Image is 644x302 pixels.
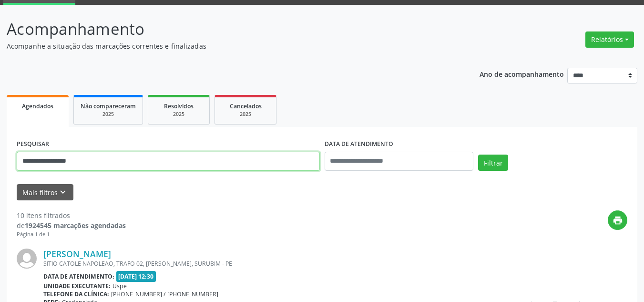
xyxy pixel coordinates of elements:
p: Ano de acompanhamento [480,68,564,80]
div: 10 itens filtrados [17,210,126,220]
label: DATA DE ATENDIMENTO [325,137,393,152]
div: Página 1 de 1 [17,230,126,239]
strong: 1924545 marcações agendadas [25,221,126,230]
button: Mais filtroskeyboard_arrow_down [17,184,73,201]
div: 2025 [222,111,269,118]
i: print [613,215,623,226]
span: Não compareceram [81,102,136,110]
span: Cancelados [230,102,262,110]
span: [DATE] 12:30 [116,271,156,282]
span: [PHONE_NUMBER] / [PHONE_NUMBER] [111,290,218,298]
img: img [17,249,37,269]
p: Acompanhamento [7,17,448,41]
b: Unidade executante: [43,282,111,290]
div: 2025 [81,111,136,118]
a: [PERSON_NAME] [43,249,111,259]
b: Telefone da clínica: [43,290,109,298]
div: 2025 [155,111,203,118]
span: Resolvidos [164,102,194,110]
p: Acompanhe a situação das marcações correntes e finalizadas [7,41,448,51]
label: PESQUISAR [17,137,49,152]
span: Agendados [22,102,53,110]
span: Uspe [112,282,127,290]
div: de [17,220,126,230]
button: Relatórios [585,31,634,48]
b: Data de atendimento: [43,272,114,281]
button: print [608,210,627,230]
i: keyboard_arrow_down [58,187,68,198]
div: SITIO CATOLE NAPOLEAO, TRAFO 02, [PERSON_NAME], SURUBIM - PE [43,260,484,268]
button: Filtrar [478,155,508,171]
